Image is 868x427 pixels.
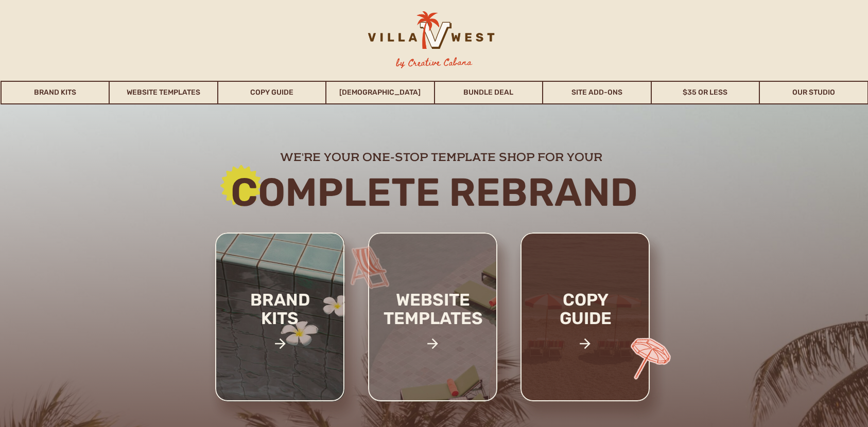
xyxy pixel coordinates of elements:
a: website templates [366,291,500,350]
a: [DEMOGRAPHIC_DATA] [326,81,434,104]
a: Our Studio [760,81,867,104]
h2: Complete rebrand [156,171,713,213]
h3: by Creative Cabana [388,55,481,70]
a: Brand Kits [2,81,109,104]
a: brand kits [236,291,323,356]
a: $35 or Less [652,81,759,104]
a: copy guide [538,291,633,362]
h2: we're your one-stop template shop for your [206,150,675,163]
a: Bundle Deal [435,81,543,104]
a: Site Add-Ons [543,81,651,104]
a: Copy Guide [218,81,326,104]
a: Website Templates [110,81,217,104]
